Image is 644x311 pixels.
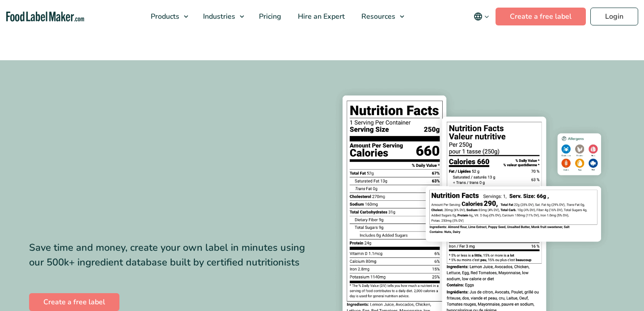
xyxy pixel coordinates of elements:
[590,8,638,25] a: Login
[295,12,346,21] span: Hire an Expert
[496,8,586,25] a: Create a free label
[256,12,282,21] span: Pricing
[200,12,236,21] span: Industries
[359,12,396,21] span: Resources
[29,293,119,311] a: Create a free label
[29,241,315,270] div: Save time and money, create your own label in minutes using our 500k+ ingredient database built b...
[148,12,180,21] span: Products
